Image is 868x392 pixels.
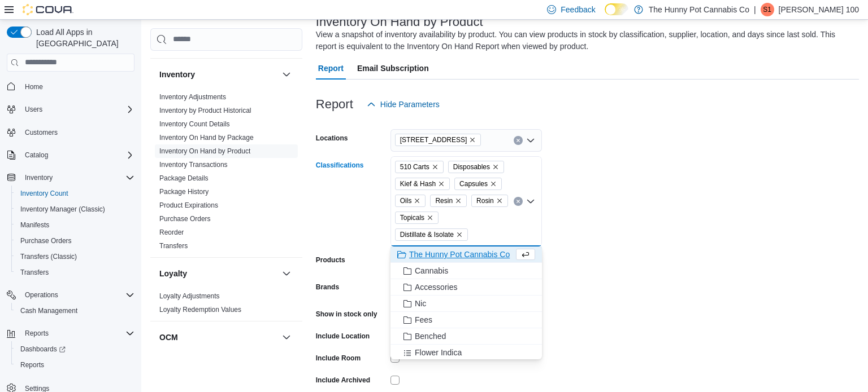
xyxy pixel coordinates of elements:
[400,161,429,173] span: 510 Carts
[20,148,134,162] span: Catalog
[159,174,209,183] span: Package Details
[159,188,209,196] a: Package History
[459,178,488,190] span: Capsules
[11,341,139,357] a: Dashboards
[20,80,134,94] span: Home
[476,195,494,206] span: Rosin
[456,231,463,238] button: Remove Distillate & Isolate from selection in this group
[427,214,433,221] button: Remove Topicals from selection in this group
[432,164,439,170] button: Remove 510 Carts from selection in this group
[395,178,450,190] span: Kief & Hash
[605,15,605,16] span: Dark Mode
[514,197,523,206] button: Clear input
[438,180,445,187] button: Remove Kief & Hash from selection in this group
[16,358,49,372] a: Reports
[25,151,48,160] span: Catalog
[414,197,420,204] button: Remove Oils from selection in this group
[11,186,139,201] button: Inventory Count
[159,201,218,209] a: Product Expirations
[16,250,81,263] a: Transfers (Classic)
[779,3,859,16] p: [PERSON_NAME] 100
[16,358,134,372] span: Reports
[763,3,771,16] span: S1
[20,360,44,369] span: Reports
[415,314,432,325] span: Fees
[20,189,68,198] span: Inventory Count
[316,134,348,143] label: Locations
[2,78,139,95] button: Home
[316,376,370,385] label: Include Archived
[159,107,251,114] a: Inventory by Product Historical
[454,178,502,190] span: Capsules
[415,347,462,358] span: Flower Indica
[159,147,250,156] span: Inventory On Hand by Product
[430,195,467,207] span: Resin
[159,147,250,155] a: Inventory On Hand by Product
[16,234,76,248] a: Purchase Orders
[649,3,749,16] p: The Hunny Pot Cannabis Co
[390,279,542,296] button: Accessories
[318,57,344,80] span: Report
[159,332,178,343] h3: OCM
[514,136,523,145] button: Clear input
[11,265,139,280] button: Transfers
[32,27,134,49] span: Load All Apps in [GEOGRAPHIC_DATA]
[280,331,293,344] button: OCM
[380,99,440,110] span: Hide Parameters
[435,195,453,206] span: Resin
[20,103,134,116] span: Users
[400,212,424,223] span: Topicals
[16,250,134,263] span: Transfers (Classic)
[316,332,370,341] label: Include Location
[316,256,345,265] label: Products
[11,217,139,233] button: Manifests
[150,289,302,321] div: Loyalty
[2,170,139,186] button: Inventory
[16,202,110,216] a: Inventory Manager (Classic)
[469,136,476,143] button: Remove 400 Pacific Ave from selection in this group
[16,218,54,232] a: Manifests
[159,201,218,210] span: Product Expirations
[415,281,457,293] span: Accessories
[159,268,277,279] button: Loyalty
[471,195,508,207] span: Rosin
[159,161,228,169] a: Inventory Transactions
[159,292,220,301] span: Loyalty Adjustments
[16,187,73,200] a: Inventory Count
[11,201,139,217] button: Inventory Manager (Classic)
[11,249,139,265] button: Transfers (Classic)
[415,265,448,276] span: Cannabis
[448,161,504,173] span: Disposables
[11,233,139,249] button: Purchase Orders
[159,228,184,236] a: Reorder
[20,205,105,214] span: Inventory Manager (Classic)
[362,93,444,116] button: Hide Parameters
[395,161,444,173] span: 510 Carts
[20,221,49,230] span: Manifests
[20,327,53,340] button: Reports
[395,195,426,207] span: Oils
[11,303,139,319] button: Cash Management
[20,80,47,94] a: Home
[20,236,72,245] span: Purchase Orders
[2,102,139,117] button: Users
[20,148,53,162] button: Catalog
[25,290,58,299] span: Operations
[390,296,542,312] button: Nic
[11,357,139,373] button: Reports
[159,160,228,169] span: Inventory Transactions
[453,161,490,173] span: Disposables
[16,266,53,279] a: Transfers
[395,212,439,224] span: Topicals
[16,304,82,318] a: Cash Management
[159,306,241,314] a: Loyalty Redemption Values
[20,288,134,302] span: Operations
[16,342,134,356] span: Dashboards
[316,98,353,111] h3: Report
[400,195,412,206] span: Oils
[150,90,302,257] div: Inventory
[490,180,497,187] button: Remove Capsules from selection in this group
[415,331,446,342] span: Benched
[526,136,535,145] button: Open list of options
[390,246,542,263] button: The Hunny Pot Cannabis Co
